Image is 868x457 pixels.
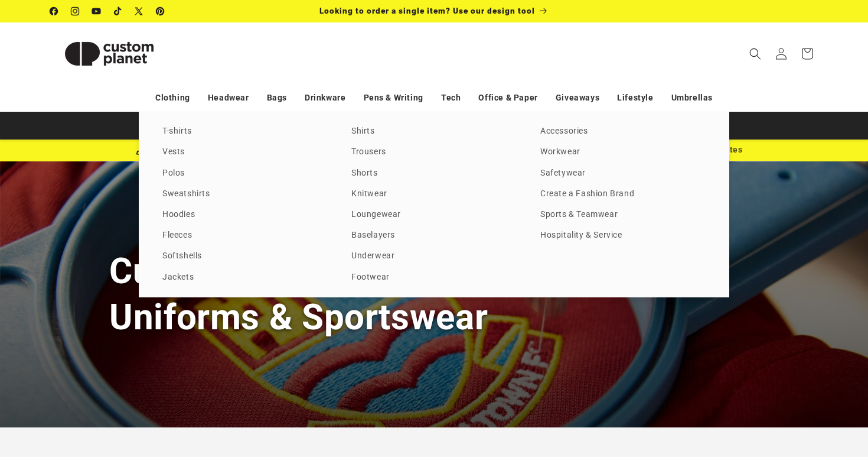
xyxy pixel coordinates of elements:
[351,228,517,244] a: Baselayers
[351,166,517,181] a: Shorts
[540,228,706,244] a: Hospitality & Service
[46,22,173,85] a: Custom Planet
[267,87,287,108] a: Bags
[540,207,706,223] a: Sports & Teamwear
[162,124,328,140] a: T-shirts
[364,87,423,108] a: Pens & Writing
[441,87,461,108] a: Tech
[162,228,328,244] a: Fleeces
[305,87,345,108] a: Drinkware
[162,207,328,223] a: Hoodies
[351,144,517,160] a: Trousers
[162,166,328,181] a: Polos
[351,186,517,202] a: Knitwear
[671,87,713,108] a: Umbrellas
[162,248,328,264] a: Softshells
[556,87,599,108] a: Giveaways
[540,166,706,181] a: Safetywear
[478,87,537,108] a: Office & Paper
[351,248,517,264] a: Underwear
[162,186,328,202] a: Sweatshirts
[540,186,706,202] a: Create a Fashion Brand
[319,6,535,15] span: Looking to order a single item? Use our design tool
[351,207,517,223] a: Loungewear
[351,270,517,286] a: Footwear
[155,87,190,108] a: Clothing
[162,270,328,286] a: Jackets
[742,41,768,67] summary: Search
[540,144,706,160] a: Workwear
[617,87,653,108] a: Lifestyle
[208,87,249,108] a: Headwear
[540,124,706,140] a: Accessories
[809,400,868,457] iframe: Chat Widget
[351,124,517,140] a: Shirts
[162,144,328,160] a: Vests
[50,27,168,80] img: Custom Planet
